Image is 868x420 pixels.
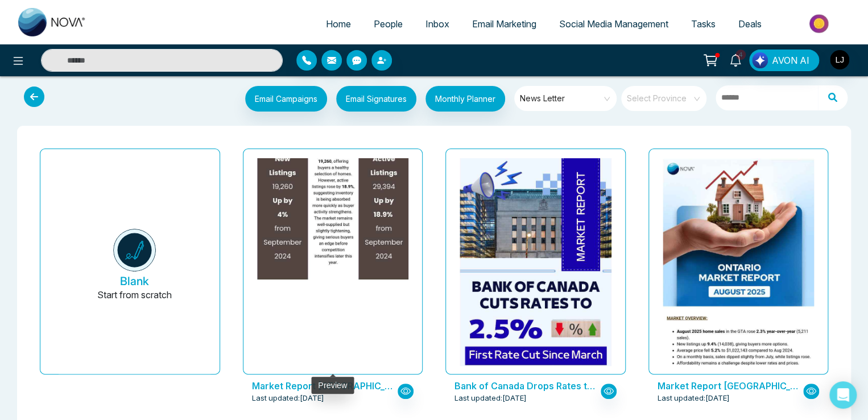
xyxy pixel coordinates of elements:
span: Tasks [691,18,716,30]
img: novacrm [113,229,156,271]
p: Bank of Canada Drops Rates to 2.5% - Sep 17, 2025 [454,379,600,393]
a: Inbox [414,13,461,35]
a: Email Marketing [461,13,548,35]
img: Nova CRM Logo [18,8,86,36]
span: 4 [735,50,746,60]
span: Home [326,18,351,30]
button: Email Signatures [336,86,416,112]
a: People [362,13,414,35]
button: Monthly Planner [425,86,505,112]
button: BlankStart from scratch [59,158,210,374]
span: Last updated: [DATE] [252,393,324,404]
a: Home [315,13,362,35]
button: AVON AI [749,50,819,71]
span: News Letter [520,90,613,107]
a: Email Campaigns [236,92,327,104]
span: Social Media Management [559,18,668,30]
a: Social Media Management [548,13,680,35]
a: Monthly Planner [416,86,505,114]
img: Market-place.gif [779,11,861,36]
p: Market Report Ontario - August 2025 [658,379,803,393]
span: Deals [738,18,762,30]
span: Last updated: [DATE] [658,393,730,404]
span: Inbox [425,18,449,30]
span: Last updated: [DATE] [454,393,527,404]
a: 4 [722,50,749,69]
span: Email Marketing [472,18,536,30]
img: User Avatar [830,50,849,69]
h5: Blank [120,274,149,288]
img: Lead Flow [752,52,768,68]
p: Market Report Ontario - September 2025 [252,379,398,393]
p: Start from scratch [97,288,172,315]
a: Email Signatures [327,86,416,114]
span: People [374,18,403,30]
span: AVON AI [772,53,809,67]
div: Open Intercom Messenger [829,381,857,409]
a: Tasks [680,13,727,35]
button: Email Campaigns [245,86,327,112]
a: Deals [727,13,773,35]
